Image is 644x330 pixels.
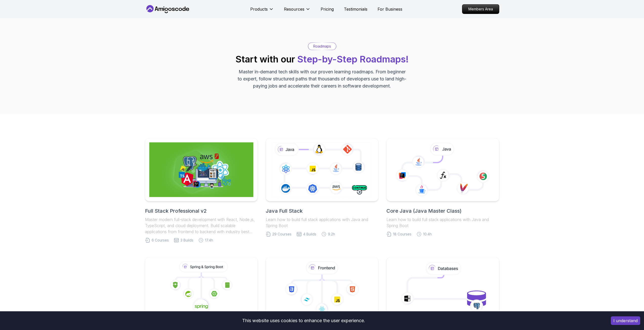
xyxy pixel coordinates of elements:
[284,6,310,16] button: Resources
[180,238,193,243] span: 3 Builds
[236,54,409,64] h2: Start with our
[237,68,407,90] p: Master in-demand tech skills with our proven learning roadmaps. From beginner to expert, follow s...
[611,316,640,325] button: Accept cookies
[393,232,411,237] span: 18 Courses
[145,207,258,214] h2: Full Stack Professional v2
[378,6,402,12] a: For Business
[303,232,316,237] span: 4 Builds
[328,232,335,237] span: 9.2h
[386,138,499,237] a: Core Java (Java Master Class)Learn how to build full stack applications with Java and Spring Boot...
[250,6,268,12] p: Products
[462,4,499,14] a: Members Area
[266,216,378,229] p: Learn how to build full stack applications with Java and Spring Boot
[284,6,304,12] p: Resources
[386,207,499,214] h2: Core Java (Java Master Class)
[297,54,409,65] span: Step-by-Step Roadmaps!
[250,6,274,16] button: Products
[344,6,367,12] a: Testimonials
[272,232,292,237] span: 29 Courses
[423,232,432,237] span: 10.4h
[205,238,213,243] span: 17.4h
[462,5,499,14] p: Members Area
[149,142,253,197] img: Full Stack Professional v2
[386,216,499,229] p: Learn how to build full stack applications with Java and Spring Boot
[145,216,258,235] p: Master modern full-stack development with React, Node.js, TypeScript, and cloud deployment. Build...
[266,138,378,237] a: Java Full StackLearn how to build full stack applications with Java and Spring Boot29 Courses4 Bu...
[145,138,258,243] a: Full Stack Professional v2Full Stack Professional v2Master modern full-stack development with Rea...
[266,207,378,214] h2: Java Full Stack
[152,238,169,243] span: 6 Courses
[4,315,603,326] div: This website uses cookies to enhance the user experience.
[321,6,334,12] a: Pricing
[313,44,331,49] p: Roadmaps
